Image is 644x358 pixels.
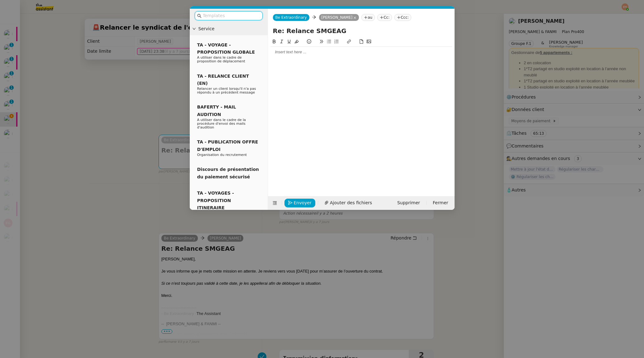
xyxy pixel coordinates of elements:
[190,23,268,35] div: Service
[197,104,236,117] span: BAFERTY - MAIL AUDITION
[203,12,259,19] input: Templates
[197,87,256,94] span: Relancer un client lorsqu'il n'a pas répondu à un précédent message
[197,191,234,210] span: TA - VOYAGES - PROPOSITION ITINERAIRE
[275,15,307,20] span: Be Extraordinary
[273,26,450,36] input: Subject
[394,199,424,207] button: Supprimer
[429,199,452,207] button: Fermer
[294,199,312,206] span: Envoyer
[197,74,249,86] span: TA - RELANCE CLIENT (EN)
[198,25,265,32] span: Service
[330,199,372,206] span: Ajouter des fichiers
[433,199,448,206] span: Fermer
[361,14,375,21] nz-tag: au
[377,14,392,21] nz-tag: Cc:
[197,42,255,55] span: TA - VOYAGE - PROPOSITION GLOBALE
[197,139,258,152] span: TA - PUBLICATION OFFRE D'EMPLOI
[394,14,411,21] nz-tag: Ccc:
[397,199,420,206] span: Supprimer
[197,118,246,129] span: A utiliser dans le cadre de la procédure d'envoi des mails d'audition
[197,56,245,63] span: A utiliser dans le cadre de proposition de déplacement
[197,153,247,157] span: Organisation du recrutement
[197,167,259,179] span: Discours de présentation du paiement sécurisé
[321,199,376,207] button: Ajouter des fichiers
[319,14,359,21] nz-tag: [PERSON_NAME]
[284,199,315,207] button: Envoyer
